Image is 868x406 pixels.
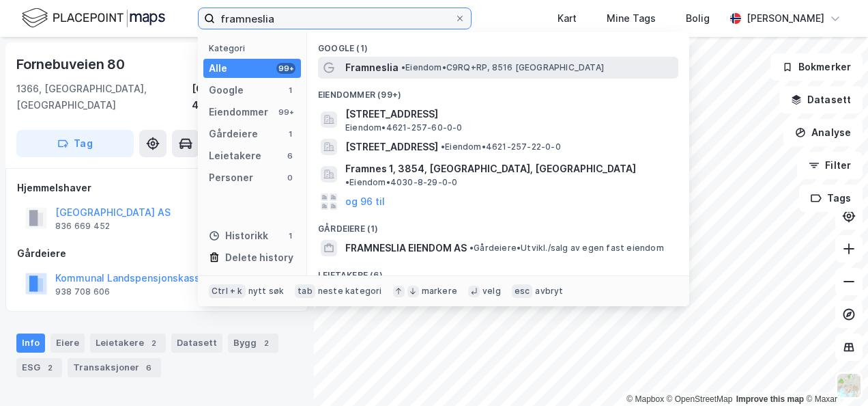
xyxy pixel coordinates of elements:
[441,141,561,152] span: Eiendom • 4621-257-22-0-0
[50,334,85,353] div: Eiere
[228,334,278,353] div: Bygg
[307,79,689,103] div: Eiendommer (99+)
[276,63,295,74] div: 99+
[209,43,301,53] div: Kategori
[55,286,110,297] div: 938 708 606
[607,10,656,27] div: Mine Tags
[779,86,863,113] button: Datasett
[345,122,463,133] span: Eiendom • 4621-257-60-0-0
[799,185,863,212] button: Tags
[209,284,246,298] div: Ctrl + k
[68,358,161,377] div: Transaksjoner
[16,130,134,157] button: Tag
[16,334,45,353] div: Info
[22,6,165,30] img: logo.f888ab2527a4732fd821a326f86c7f29.svg
[318,286,382,297] div: neste kategori
[17,245,297,262] div: Gårdeiere
[626,394,664,404] a: Mapbox
[667,394,733,404] a: OpenStreetMap
[345,177,457,188] span: Eiendom • 4030-8-29-0-0
[482,286,501,297] div: velg
[800,340,868,406] iframe: Chat Widget
[345,59,399,76] span: Framneslia
[285,230,295,241] div: 1
[142,361,156,375] div: 6
[747,10,824,27] div: [PERSON_NAME]
[215,8,454,29] input: Søk på adresse, matrikkel, gårdeiere, leietakere eller personer
[16,81,192,113] div: 1366, [GEOGRAPHIC_DATA], [GEOGRAPHIC_DATA]
[209,228,268,244] div: Historikk
[209,126,258,142] div: Gårdeiere
[441,141,445,152] span: •
[345,106,673,122] span: [STREET_ADDRESS]
[285,172,295,183] div: 0
[307,32,689,57] div: Google (1)
[285,128,295,139] div: 1
[307,259,689,284] div: Leietakere (6)
[686,10,710,27] div: Bolig
[225,249,293,266] div: Delete history
[209,60,227,77] div: Alle
[401,62,604,73] span: Eiendom • C9RQ+RP, 8516 [GEOGRAPHIC_DATA]
[345,193,385,210] button: og 96 til
[16,358,62,377] div: ESG
[295,284,315,298] div: tab
[276,107,295,118] div: 99+
[307,213,689,237] div: Gårdeiere (1)
[90,334,166,353] div: Leietakere
[345,240,467,256] span: FRAMNESLIA EIENDOM AS
[345,161,636,177] span: Framnes 1, 3854, [GEOGRAPHIC_DATA], [GEOGRAPHIC_DATA]
[345,177,349,187] span: •
[259,336,273,350] div: 2
[469,243,664,254] span: Gårdeiere • Utvikl./salg av egen fast eiendom
[512,284,533,298] div: esc
[171,334,222,353] div: Datasett
[422,286,457,297] div: markere
[43,361,57,375] div: 2
[469,243,474,253] span: •
[797,152,863,179] button: Filter
[147,336,160,350] div: 2
[736,394,804,404] a: Improve this map
[209,148,261,164] div: Leietakere
[16,53,128,75] div: Fornebuveien 80
[285,150,295,161] div: 6
[558,10,577,27] div: Kart
[783,119,863,146] button: Analyse
[17,180,297,196] div: Hjemmelshaver
[209,104,268,120] div: Eiendommer
[192,81,298,113] div: [GEOGRAPHIC_DATA], 41/453
[535,286,563,297] div: avbryt
[55,221,110,232] div: 836 669 452
[770,53,863,81] button: Bokmerker
[401,62,405,72] span: •
[345,139,438,155] span: [STREET_ADDRESS]
[285,85,295,96] div: 1
[209,170,253,186] div: Personer
[209,82,244,98] div: Google
[248,286,285,297] div: nytt søk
